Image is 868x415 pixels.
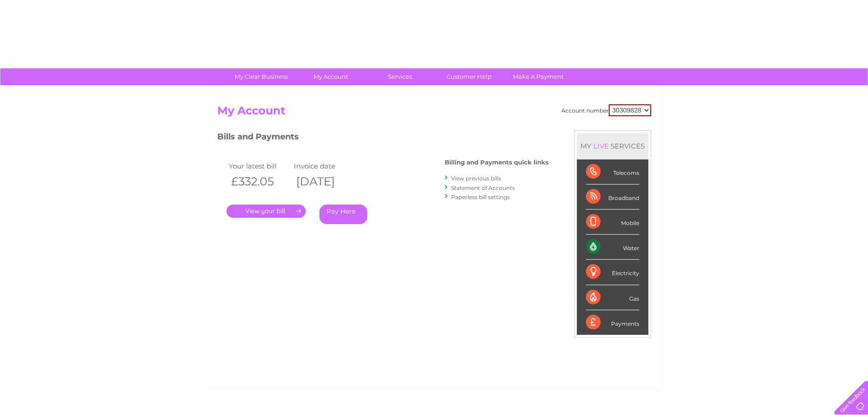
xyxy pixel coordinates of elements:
a: Statement of Accounts [451,184,515,191]
div: Electricity [586,260,639,285]
a: Paperless bill settings [451,194,510,200]
a: Make A Payment [501,68,576,85]
h4: Billing and Payments quick links [445,159,549,166]
th: [DATE] [292,172,357,191]
div: Telecoms [586,159,639,184]
h3: Bills and Payments [217,130,549,146]
a: Pay Here [319,205,367,224]
td: Invoice date [292,160,357,172]
div: Payments [586,310,639,335]
div: MY SERVICES [577,133,648,159]
div: Gas [586,285,639,310]
div: Mobile [586,210,639,235]
a: Customer Help [431,68,507,85]
th: £332.05 [226,172,292,191]
td: Your latest bill [226,160,292,172]
a: . [226,205,306,218]
div: Account number [561,104,651,116]
div: Broadband [586,184,639,210]
a: Services [362,68,437,85]
a: My Clear Business [224,68,299,85]
h2: My Account [217,104,651,122]
div: LIVE [591,142,611,150]
div: Water [586,235,639,260]
a: My Account [293,68,368,85]
a: View previous bills [451,175,501,182]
